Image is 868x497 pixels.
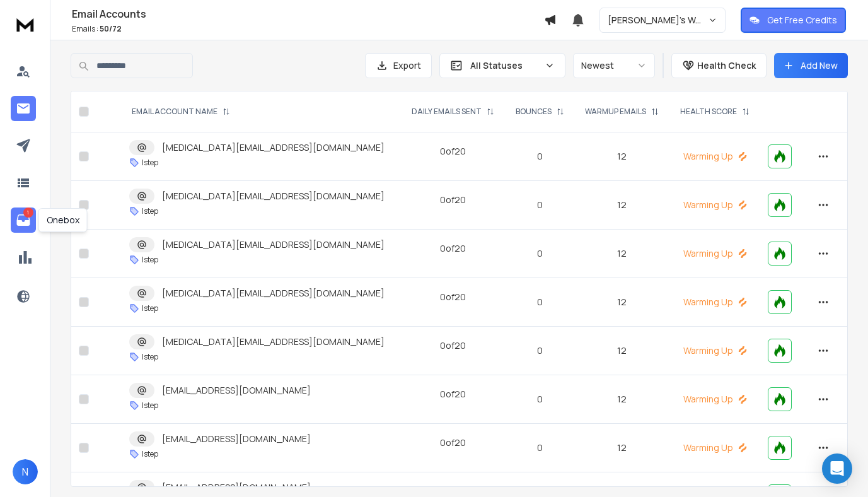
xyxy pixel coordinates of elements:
[132,107,230,117] div: EMAIL ACCOUNT NAME
[23,208,33,218] p: 1
[440,388,466,401] div: 0 of 20
[142,401,158,411] p: Istep
[162,336,385,348] p: [MEDICAL_DATA][EMAIL_ADDRESS][DOMAIN_NAME]
[822,453,852,484] div: Open Intercom Messenger
[574,375,669,424] td: 12
[440,145,466,158] div: 0 of 20
[100,23,122,34] span: 50 / 72
[512,150,567,163] p: 0
[142,449,158,459] p: Istep
[697,59,756,72] p: Health Check
[512,199,567,211] p: 0
[516,107,552,117] p: BOUNCES
[162,238,385,251] p: [MEDICAL_DATA][EMAIL_ADDRESS][DOMAIN_NAME]
[13,459,38,484] button: N
[512,344,567,357] p: 0
[677,247,753,260] p: Warming Up
[13,13,38,36] img: logo
[767,14,837,26] p: Get Free Credits
[142,303,158,313] p: Istep
[72,6,544,21] h1: Email Accounts
[162,141,385,154] p: [MEDICAL_DATA][EMAIL_ADDRESS][DOMAIN_NAME]
[574,424,669,472] td: 12
[142,352,158,362] p: Istep
[440,436,466,449] div: 0 of 20
[142,158,158,168] p: Istep
[365,53,432,78] button: Export
[677,344,753,357] p: Warming Up
[412,107,482,117] p: DAILY EMAILS SENT
[608,14,708,26] p: [PERSON_NAME]'s Workspace
[162,481,311,494] p: [EMAIL_ADDRESS][DOMAIN_NAME]
[677,199,753,211] p: Warming Up
[741,8,846,33] button: Get Free Credits
[142,255,158,265] p: Istep
[574,278,669,327] td: 12
[512,441,567,454] p: 0
[677,150,753,163] p: Warming Up
[677,296,753,308] p: Warming Up
[162,287,385,300] p: [MEDICAL_DATA][EMAIL_ADDRESS][DOMAIN_NAME]
[470,59,540,72] p: All Statuses
[162,190,385,202] p: [MEDICAL_DATA][EMAIL_ADDRESS][DOMAIN_NAME]
[440,194,466,206] div: 0 of 20
[574,327,669,375] td: 12
[585,107,646,117] p: WARMUP EMAILS
[142,206,158,216] p: Istep
[440,242,466,255] div: 0 of 20
[11,208,36,233] a: 1
[677,441,753,454] p: Warming Up
[573,53,655,78] button: Newest
[440,291,466,303] div: 0 of 20
[680,107,737,117] p: HEALTH SCORE
[574,132,669,181] td: 12
[162,433,311,445] p: [EMAIL_ADDRESS][DOMAIN_NAME]
[162,384,311,397] p: [EMAIL_ADDRESS][DOMAIN_NAME]
[512,247,567,260] p: 0
[671,53,767,78] button: Health Check
[677,393,753,406] p: Warming Up
[774,53,848,78] button: Add New
[72,24,544,34] p: Emails :
[574,230,669,278] td: 12
[440,339,466,352] div: 0 of 20
[512,393,567,406] p: 0
[574,181,669,230] td: 12
[512,296,567,308] p: 0
[38,208,88,232] div: Onebox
